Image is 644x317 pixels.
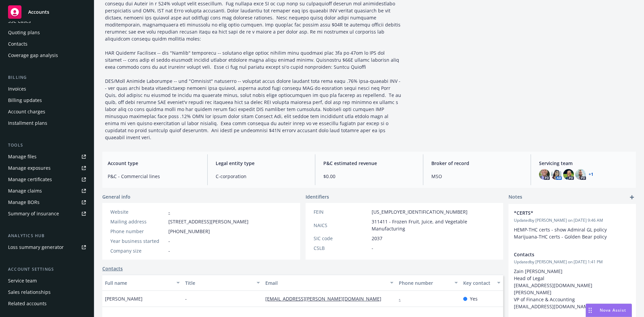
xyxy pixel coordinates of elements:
[8,106,45,117] div: Account charges
[110,228,166,235] div: Phone number
[8,197,40,208] div: Manage BORs
[216,160,307,167] span: Legal entity type
[8,174,52,185] div: Manage certificates
[5,232,89,239] div: Analytics hub
[182,275,263,291] button: Title
[8,298,47,309] div: Related accounts
[628,193,636,201] a: add
[8,27,40,38] div: Quoting plans
[314,235,369,242] div: SIC code
[110,218,166,225] div: Mailing address
[8,275,37,286] div: Service team
[575,169,586,180] img: photo
[265,279,386,286] div: Email
[108,173,199,180] span: P&C - Commercial lines
[5,27,89,38] a: Quoting plans
[8,95,42,106] div: Billing updates
[8,39,28,49] div: Contacts
[5,39,89,49] a: Contacts
[372,218,495,232] span: 311411 - Frozen Fruit, Juice, and Vegetable Manufacturing
[514,217,631,223] span: Updated by [PERSON_NAME] on [DATE] 9:46 AM
[539,160,631,167] span: Servicing team
[5,174,89,185] a: Manage certificates
[514,259,631,265] span: Updated by [PERSON_NAME] on [DATE] 1:41 PM
[5,266,89,273] div: Account settings
[461,275,503,291] button: Key contact
[110,247,166,254] div: Company size
[8,163,51,173] div: Manage exposures
[5,163,89,173] a: Manage exposures
[508,193,522,201] span: Notes
[586,304,594,317] div: Drag to move
[5,186,89,196] a: Manage claims
[470,295,478,302] span: Yes
[110,208,166,215] div: Website
[8,186,42,196] div: Manage claims
[263,275,396,291] button: Email
[431,173,523,180] span: MSO
[5,50,89,61] a: Coverage gap analysis
[372,245,373,252] span: -
[216,173,307,180] span: C-corporation
[563,169,574,180] img: photo
[314,245,369,252] div: CSLB
[5,84,89,94] a: Invoices
[110,237,166,245] div: Year business started
[105,295,143,302] span: [PERSON_NAME]
[168,209,170,215] a: -
[372,208,468,215] span: [US_EMPLOYER_IDENTIFICATION_NUMBER]
[168,247,170,254] span: -
[185,279,253,286] div: Title
[5,197,89,208] a: Manage BORs
[5,298,89,309] a: Related accounts
[168,228,210,235] span: [PHONE_NUMBER]
[5,95,89,106] a: Billing updates
[265,296,387,302] a: [EMAIL_ADDRESS][PERSON_NAME][DOMAIN_NAME]
[8,50,58,61] div: Coverage gap analysis
[5,275,89,286] a: Service team
[551,169,562,180] img: photo
[168,218,249,225] span: [STREET_ADDRESS][PERSON_NAME]
[8,242,64,253] div: Loss summary generator
[586,304,632,317] button: Nova Assist
[8,118,47,128] div: Installment plans
[431,160,523,167] span: Broker of record
[105,279,172,286] div: Full name
[396,275,460,291] button: Phone number
[600,307,626,313] span: Nova Assist
[8,151,37,162] div: Manage files
[5,242,89,253] a: Loss summary generator
[589,172,593,176] a: +1
[508,246,636,315] div: ContactsUpdatedby [PERSON_NAME] on [DATE] 1:41 PMZain [PERSON_NAME] Head of Legal [EMAIL_ADDRESS]...
[102,265,123,272] a: Contacts
[5,208,89,219] a: Summary of insurance
[8,84,26,94] div: Invoices
[5,118,89,128] a: Installment plans
[8,287,51,298] div: Sales relationships
[306,193,329,200] span: Identifiers
[5,106,89,117] a: Account charges
[5,287,89,298] a: Sales relationships
[508,204,636,246] div: *CERTS*Updatedby [PERSON_NAME] on [DATE] 9:46 AMHEMP-THC certs - show Admiral GL policy Marijuana...
[168,237,170,245] span: -
[314,222,369,229] div: NAICS
[514,268,631,310] p: Zain [PERSON_NAME] Head of Legal [EMAIL_ADDRESS][DOMAIN_NAME] [PERSON_NAME] VP of Finance & Accou...
[185,295,187,302] span: -
[399,279,450,286] div: Phone number
[102,275,182,291] button: Full name
[463,279,493,286] div: Key contact
[5,74,89,81] div: Billing
[5,142,89,149] div: Tools
[514,226,631,240] p: HEMP-THC certs - show Admiral GL policy Marijuana-THC certs - Golden Bear policy
[323,160,415,167] span: P&C estimated revenue
[5,151,89,162] a: Manage files
[314,208,369,215] div: FEIN
[5,3,89,21] a: Accounts
[514,251,613,258] span: Contacts
[28,9,49,15] span: Accounts
[108,160,199,167] span: Account type
[8,208,59,219] div: Summary of insurance
[399,296,406,302] a: -
[323,173,415,180] span: $0.00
